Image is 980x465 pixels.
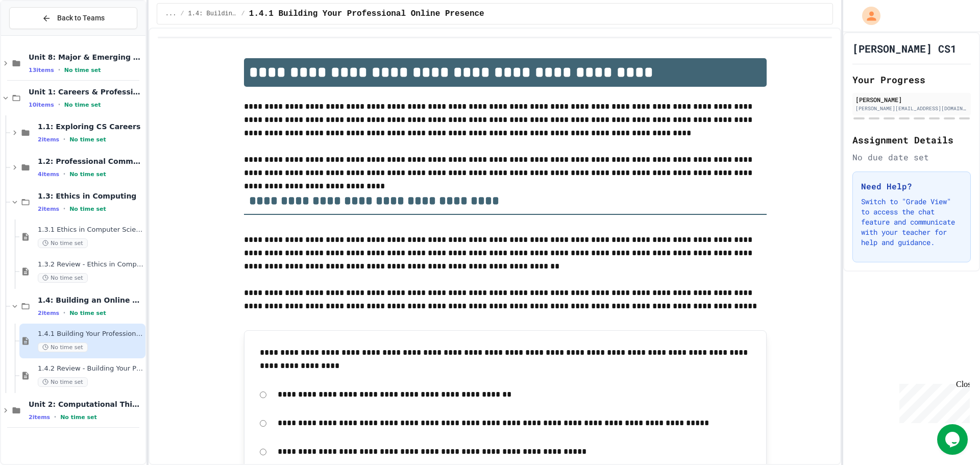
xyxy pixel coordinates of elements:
span: No time set [38,342,88,352]
span: Back to Teams [57,13,105,23]
h2: Assignment Details [852,133,971,147]
span: No time set [60,414,97,421]
span: 1.4.1 Building Your Professional Online Presence [38,330,143,338]
h2: Your Progress [852,72,971,87]
span: / [180,10,184,18]
span: 1.4: Building an Online Presence [38,296,143,305]
span: No time set [69,171,106,178]
iframe: chat widget [937,424,970,455]
iframe: chat widget [895,380,970,423]
span: 1.4.2 Review - Building Your Professional Online Presence [38,364,143,373]
div: Chat with us now!Close [4,4,70,65]
span: 10 items [29,102,54,108]
h3: Need Help? [861,180,962,192]
span: No time set [69,136,106,143]
span: • [63,135,65,143]
span: No time set [64,67,101,74]
h1: [PERSON_NAME] CS1 [852,41,957,56]
span: 1.4.1 Building Your Professional Online Presence [249,8,484,20]
span: 1.3.2 Review - Ethics in Computer Science [38,260,143,269]
span: ... [165,10,177,18]
span: • [63,309,65,317]
span: • [58,66,60,74]
span: No time set [64,102,101,108]
span: • [63,205,65,213]
span: No time set [69,310,106,316]
div: [PERSON_NAME] [855,95,968,104]
span: • [58,101,60,109]
button: Back to Teams [9,7,137,29]
span: No time set [38,238,88,248]
span: • [54,413,56,421]
span: 2 items [38,310,59,316]
span: Unit 8: Major & Emerging Technologies [29,53,143,62]
span: Unit 2: Computational Thinking & Problem-Solving [29,400,143,409]
div: [PERSON_NAME][EMAIL_ADDRESS][DOMAIN_NAME] [855,105,968,112]
span: 2 items [29,414,50,421]
span: 1.3: Ethics in Computing [38,191,143,201]
span: 1.4: Building an Online Presence [188,10,237,18]
span: 13 items [29,67,54,74]
span: No time set [38,273,88,283]
span: 4 items [38,171,59,178]
div: My Account [851,4,883,28]
div: No due date set [852,151,971,163]
span: No time set [69,206,106,212]
span: No time set [38,377,88,387]
p: Switch to "Grade View" to access the chat feature and communicate with your teacher for help and ... [861,197,962,248]
span: • [63,170,65,178]
span: 2 items [38,136,59,143]
span: 2 items [38,206,59,212]
span: / [241,10,245,18]
span: 1.3.1 Ethics in Computer Science [38,226,143,234]
span: 1.1: Exploring CS Careers [38,122,143,131]
span: 1.2: Professional Communication [38,157,143,166]
span: Unit 1: Careers & Professionalism [29,87,143,96]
